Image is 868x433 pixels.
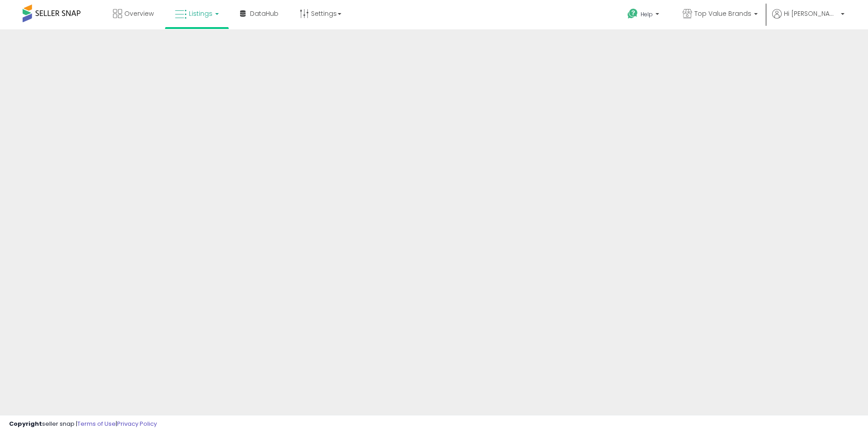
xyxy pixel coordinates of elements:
span: Top Value Brands [694,9,751,18]
a: Hi [PERSON_NAME] [772,9,844,29]
span: Help [641,10,653,18]
span: Hi [PERSON_NAME] [784,9,838,18]
span: Overview [124,9,154,18]
span: Listings [189,9,212,18]
a: Help [620,1,668,29]
span: DataHub [250,9,278,18]
i: Get Help [627,8,638,19]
